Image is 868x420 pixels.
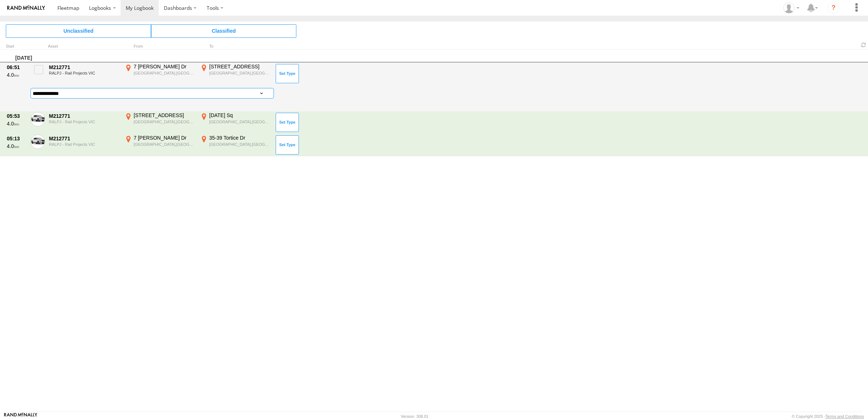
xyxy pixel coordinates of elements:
[6,24,151,37] span: Click to view Unclassified Trips
[276,113,299,132] button: Click to Set
[781,3,802,13] div: Andrew Stead
[276,64,299,83] button: Click to Set
[134,63,195,70] div: 7 [PERSON_NAME] Dr
[49,120,119,124] div: RALPJ - Rail Projects VIC
[209,63,271,70] div: [STREET_ADDRESS]
[826,414,864,419] a: Terms and Conditions
[123,135,196,156] label: Click to View Event Location
[49,64,119,71] div: M212771
[209,112,271,119] div: [DATE] Sq
[7,64,27,71] div: 06:51
[859,41,868,48] span: Refresh
[792,414,864,419] div: © Copyright 2025 -
[401,414,429,419] div: Version: 308.01
[199,135,272,156] label: Click to View Event Location
[49,135,119,142] div: M212771
[7,135,27,142] div: 05:13
[7,120,27,127] div: 4.0
[199,112,272,133] label: Click to View Event Location
[828,2,839,14] i: ?
[209,119,271,124] div: [GEOGRAPHIC_DATA],[GEOGRAPHIC_DATA]
[7,143,27,149] div: 4.0
[209,135,271,141] div: 35-39 Tortice Dr
[209,71,271,76] div: [GEOGRAPHIC_DATA],[GEOGRAPHIC_DATA]
[123,63,196,84] label: Click to View Event Location
[134,119,195,124] div: [GEOGRAPHIC_DATA],[GEOGRAPHIC_DATA]
[48,45,121,48] div: Asset
[134,71,195,76] div: [GEOGRAPHIC_DATA],[GEOGRAPHIC_DATA]
[6,45,28,48] div: Click to Sort
[151,24,296,37] span: Click to view Classified Trips
[276,135,299,154] button: Click to Set
[49,142,119,147] div: RALPJ - Rail Projects VIC
[123,45,196,48] div: From
[134,142,195,147] div: [GEOGRAPHIC_DATA],[GEOGRAPHIC_DATA]
[134,135,195,141] div: 7 [PERSON_NAME] Dr
[49,113,119,119] div: M212771
[7,72,27,78] div: 4.0
[199,45,272,48] div: To
[7,113,27,119] div: 05:53
[123,112,196,133] label: Click to View Event Location
[209,142,271,147] div: [GEOGRAPHIC_DATA],[GEOGRAPHIC_DATA]
[49,71,119,75] div: RALPJ - Rail Projects VIC
[4,413,37,420] a: Visit our Website
[134,112,195,119] div: [STREET_ADDRESS]
[199,63,272,84] label: Click to View Event Location
[7,5,45,11] img: rand-logo.svg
